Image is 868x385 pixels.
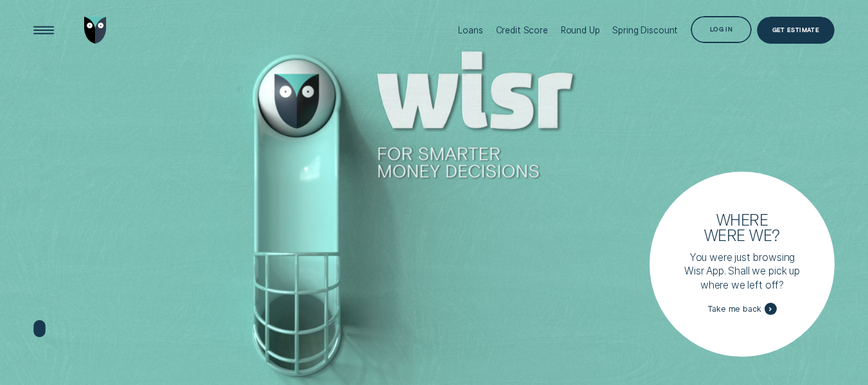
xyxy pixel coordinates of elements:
[561,25,600,35] div: Round Up
[681,251,803,292] p: You were just browsing Wisr App. Shall we pick up where we left off?
[612,25,678,35] div: Spring Discount
[697,212,786,242] h3: Where were we?
[84,17,107,44] img: Wisr
[650,172,835,357] a: Where were we?You were just browsing Wisr App. Shall we pick up where we left off?Take me back
[691,16,752,44] button: Log in
[707,304,761,314] span: Take me back
[757,17,835,44] a: Get Estimate
[458,25,483,35] div: Loans
[496,25,548,35] div: Credit Score
[30,17,58,44] button: Open Menu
